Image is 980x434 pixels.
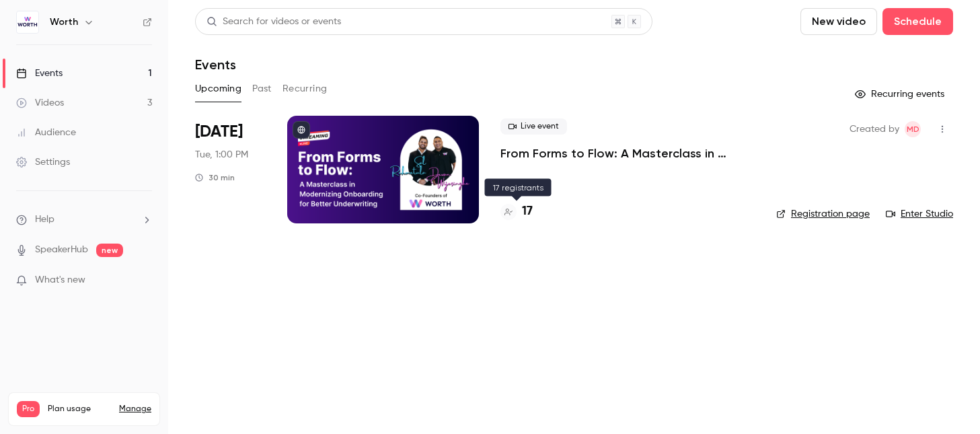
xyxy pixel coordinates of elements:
[35,243,88,257] a: SpeakerHub
[800,8,877,35] button: New video
[195,172,235,183] div: 30 min
[119,404,151,414] a: Manage
[882,8,953,35] button: Schedule
[282,78,328,100] button: Recurring
[16,126,76,139] div: Audience
[35,213,54,227] span: Help
[905,121,921,137] span: Marilena De Niear
[886,207,953,221] a: Enter Studio
[195,121,243,143] span: [DATE]
[522,203,533,221] h4: 17
[195,116,266,223] div: Sep 23 Tue, 1:00 PM (America/New York)
[17,11,38,33] img: Worth
[35,273,85,287] span: What's new
[195,57,236,73] h1: Events
[195,148,248,161] span: Tue, 1:00 PM
[907,121,919,137] span: MD
[500,203,533,221] a: 17
[17,401,40,417] span: Pro
[500,145,755,161] a: From Forms to Flow: A Masterclass in Modernizing Onboarding for Better Underwriting
[850,121,899,137] span: Created by
[500,118,567,135] span: Live event
[206,15,341,29] div: Search for videos or events
[849,83,953,105] button: Recurring events
[16,155,70,169] div: Settings
[136,275,152,287] iframe: Noticeable Trigger
[48,404,111,414] span: Plan usage
[776,207,870,221] a: Registration page
[96,244,123,257] span: new
[16,67,63,80] div: Events
[16,96,64,110] div: Videos
[252,78,272,100] button: Past
[50,15,78,29] h6: Worth
[16,213,152,227] li: help-dropdown-opener
[195,78,241,100] button: Upcoming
